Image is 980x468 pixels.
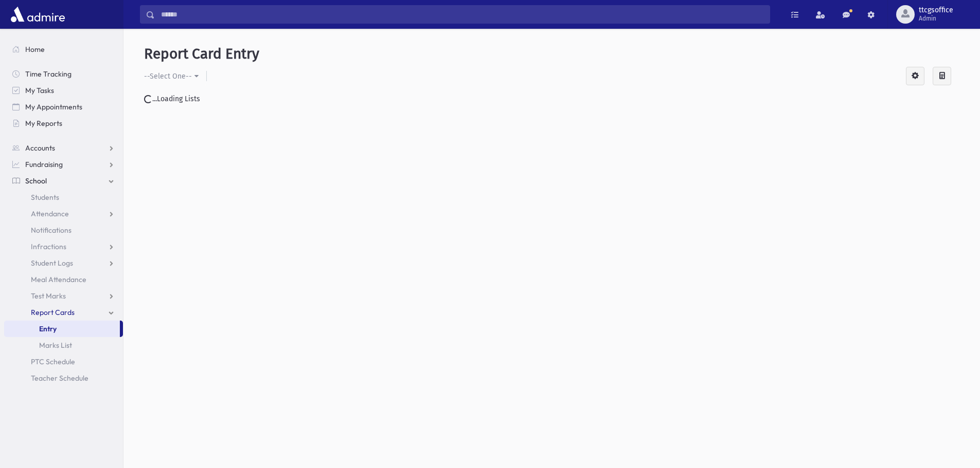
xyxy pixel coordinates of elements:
a: Infractions [4,238,123,255]
span: Meal Attendance [31,275,86,284]
a: Accounts [4,140,123,156]
span: Home [25,45,45,54]
div: ...Loading Lists [144,93,959,104]
span: PTC Schedule [31,357,75,366]
button: --Select One-- [144,67,206,85]
span: Students [31,193,59,202]
span: Student Logs [31,258,73,268]
span: Teacher Schedule [31,373,88,383]
a: Meal Attendance [4,271,123,288]
span: Admin [919,14,953,23]
a: My Tasks [4,82,123,99]
div: Configure [906,67,924,85]
span: Test Marks [31,291,66,301]
div: Calculate Averages [933,67,951,85]
input: Search [155,5,770,24]
a: Notifications [4,222,123,238]
span: Notifications [31,226,72,235]
a: Home [4,41,123,58]
a: My Reports [4,115,123,132]
a: Fundraising [4,156,123,173]
a: Report Cards [4,304,123,321]
a: School [4,173,123,189]
span: Accounts [25,143,55,153]
span: Attendance [31,209,69,218]
a: Time Tracking [4,66,123,82]
a: My Appointments [4,99,123,115]
a: Marks List [4,337,123,353]
span: Fundraising [25,160,63,169]
a: Student Logs [4,255,123,271]
span: My Tasks [25,86,54,95]
a: Students [4,189,123,205]
span: Report Cards [31,308,75,317]
a: Entry [4,321,120,337]
div: --Select One-- [144,71,192,82]
span: ttcgsoffice [919,6,953,14]
span: My Reports [25,119,62,128]
a: Test Marks [4,288,123,304]
span: Entry [39,324,57,333]
a: PTC Schedule [4,353,123,370]
a: Attendance [4,205,123,222]
span: My Appointments [25,102,82,111]
span: Infractions [31,242,66,251]
span: Time Tracking [25,69,72,79]
span: School [25,176,47,185]
span: Marks List [39,341,72,350]
img: AdmirePro [8,4,67,25]
a: Teacher Schedule [4,370,123,386]
h5: Report Card Entry [144,45,959,63]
